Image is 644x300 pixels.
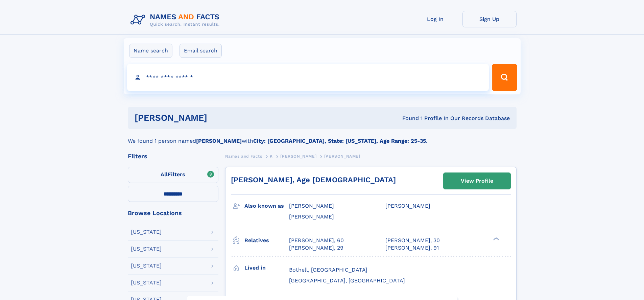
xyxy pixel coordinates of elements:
span: [GEOGRAPHIC_DATA], [GEOGRAPHIC_DATA] [289,277,405,284]
span: K [270,154,273,159]
span: [PERSON_NAME] [324,154,360,159]
a: View Profile [444,173,510,189]
a: [PERSON_NAME], 60 [289,237,344,244]
div: [US_STATE] [131,229,162,235]
div: ❯ [492,236,500,241]
div: [US_STATE] [131,246,162,252]
label: Email search [180,44,222,58]
span: Bothell, [GEOGRAPHIC_DATA] [289,267,367,273]
button: Search Button [492,64,517,91]
b: [PERSON_NAME] [196,138,242,144]
b: City: [GEOGRAPHIC_DATA], State: [US_STATE], Age Range: 25-35 [253,138,426,144]
label: Filters [128,167,218,183]
span: [PERSON_NAME] [289,213,334,220]
div: We found 1 person named with . [128,129,517,145]
label: Name search [129,44,172,58]
h1: [PERSON_NAME] [135,114,305,122]
a: [PERSON_NAME], 29 [289,244,343,252]
a: Log In [408,11,462,27]
a: [PERSON_NAME], 30 [385,237,440,244]
a: Names and Facts [225,152,262,160]
h3: Also known as [244,200,289,212]
input: search input [127,64,489,91]
span: [PERSON_NAME] [385,203,430,209]
div: [US_STATE] [131,263,162,269]
span: [PERSON_NAME] [280,154,316,159]
div: [US_STATE] [131,280,162,285]
img: Logo Names and Facts [128,11,225,29]
a: K [270,152,273,160]
a: [PERSON_NAME] [280,152,316,160]
span: All [161,171,168,178]
h3: Relatives [244,235,289,246]
h3: Lived in [244,262,289,274]
div: Browse Locations [128,210,218,216]
div: Found 1 Profile In Our Records Database [305,115,510,122]
span: [PERSON_NAME] [289,203,334,209]
div: View Profile [461,173,493,189]
a: Sign Up [462,11,517,27]
div: Filters [128,153,218,159]
a: [PERSON_NAME], 91 [385,244,439,252]
a: [PERSON_NAME], Age [DEMOGRAPHIC_DATA] [231,176,396,184]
